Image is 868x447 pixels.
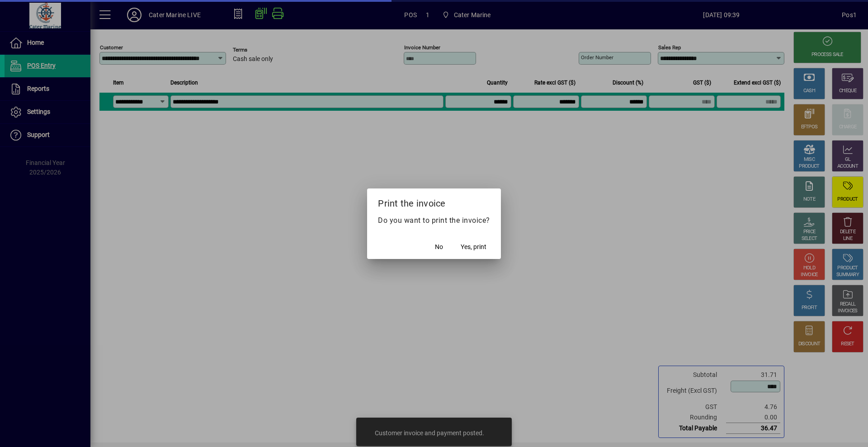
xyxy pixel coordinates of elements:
[378,215,490,226] p: Do you want to print the invoice?
[435,242,443,252] span: No
[425,239,453,255] button: No
[367,188,501,215] h2: Print the invoice
[457,239,490,255] button: Yes, print
[461,242,486,252] span: Yes, print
